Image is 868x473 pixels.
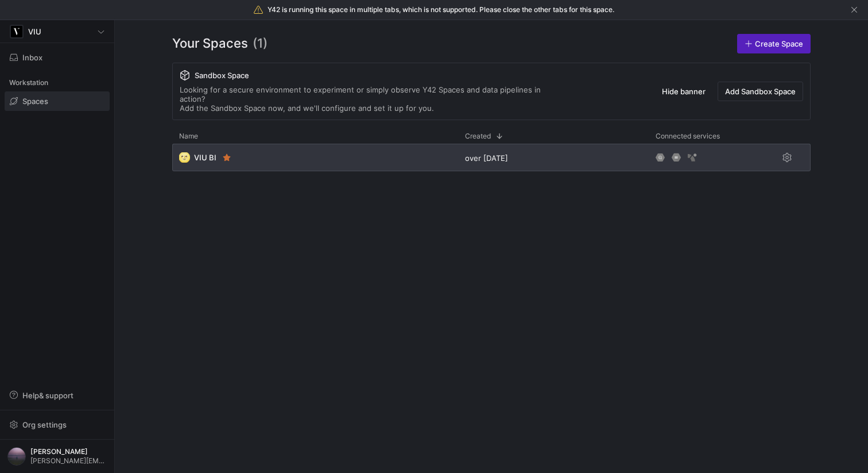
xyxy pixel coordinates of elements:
[5,386,110,405] button: Help& support
[179,152,189,163] span: 🌝
[22,97,48,106] span: Spaces
[737,34,811,53] a: Create Space
[465,132,491,140] span: Created
[28,27,41,36] span: VIU
[195,71,249,80] span: Sandbox Space
[22,391,73,400] span: Help & support
[7,447,26,466] img: https://storage.googleapis.com/y42-prod-data-exchange/images/VtGnwq41pAtzV0SzErAhijSx9Rgo16q39DKO...
[179,132,198,140] span: Name
[725,87,796,96] span: Add Sandbox Space
[755,39,803,48] span: Create Space
[656,132,720,140] span: Connected services
[5,48,110,67] button: Inbox
[465,153,508,163] span: over [DATE]
[5,421,110,430] a: Org settings
[11,26,22,37] img: https://storage.googleapis.com/y42-prod-data-exchange/images/zgRs6g8Sem6LtQCmmHzYBaaZ8bA8vNBoBzxR...
[5,415,110,434] button: Org settings
[5,444,110,468] button: https://storage.googleapis.com/y42-prod-data-exchange/images/VtGnwq41pAtzV0SzErAhijSx9Rgo16q39DKO...
[662,87,706,96] span: Hide banner
[194,153,216,162] span: VIU BI
[22,53,42,62] span: Inbox
[30,457,107,465] span: [PERSON_NAME][EMAIL_ADDRESS][DOMAIN_NAME]
[268,6,614,14] span: Y42 is running this space in multiple tabs, which is not supported. Please close the other tabs f...
[718,82,803,101] button: Add Sandbox Space
[172,144,811,176] div: Press SPACE to select this row.
[30,448,107,456] span: [PERSON_NAME]
[654,82,713,101] button: Hide banner
[172,34,248,53] span: Your Spaces
[5,74,110,91] div: Workstation
[22,420,67,429] span: Org settings
[180,85,564,113] div: Looking for a secure environment to experiment or simply observe Y42 Spaces and data pipelines in...
[253,34,268,53] span: (1)
[5,91,110,111] a: Spaces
